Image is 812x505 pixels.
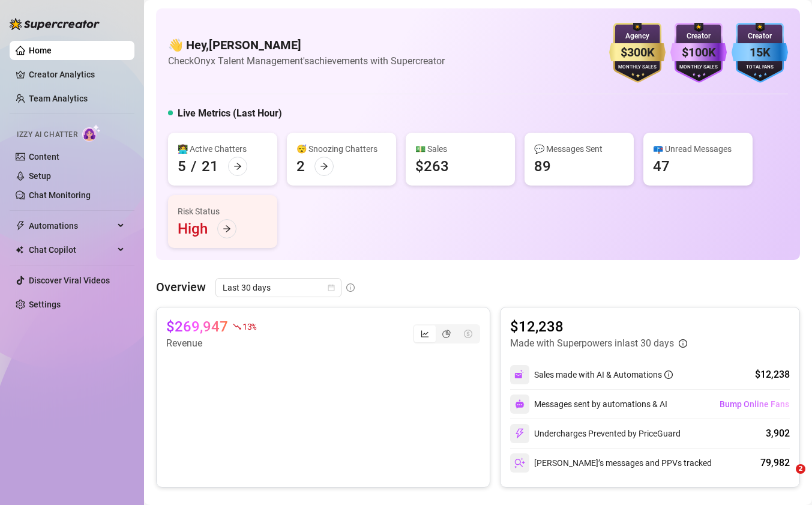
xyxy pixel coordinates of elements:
[732,64,788,71] div: Total Fans
[29,65,125,84] a: Creator Analytics
[653,157,670,176] div: 47
[442,330,451,338] span: pie-chart
[346,283,355,292] span: info-circle
[534,142,624,156] div: 💬 Messages Sent
[178,106,282,121] h5: Live Metrics (Last Hour)
[760,456,790,470] div: 79,982
[664,370,673,379] span: info-circle
[766,426,790,441] div: 3,902
[514,428,525,439] img: svg%3e
[29,276,110,285] a: Discover Viral Videos
[156,278,206,296] article: Overview
[29,94,88,103] a: Team Analytics
[296,157,305,176] div: 2
[29,190,91,200] a: Chat Monitoring
[534,157,551,176] div: 89
[609,43,666,62] div: $300K
[29,240,114,259] span: Chat Copilot
[415,157,449,176] div: $263
[679,339,687,348] span: info-circle
[720,399,789,409] span: Bump Online Fans
[771,464,800,493] iframe: Intercom live chat
[653,142,743,156] div: 📪 Unread Messages
[609,64,666,71] div: Monthly Sales
[29,300,61,309] a: Settings
[233,162,242,171] span: arrow-right
[320,162,328,171] span: arrow-right
[609,31,666,42] div: Agency
[732,31,788,42] div: Creator
[510,336,674,351] article: Made with Superpowers in last 30 days
[223,225,231,233] span: arrow-right
[168,53,445,68] article: Check Onyx Talent Management's achievements with Supercreator
[719,395,790,414] button: Bump Online Fans
[178,157,186,176] div: 5
[510,395,667,414] div: Messages sent by automations & AI
[168,37,445,53] h4: 👋 Hey, [PERSON_NAME]
[464,330,472,338] span: dollar-circle
[178,205,268,218] div: Risk Status
[732,23,788,83] img: blue-badge-DgoSNQY1.svg
[166,336,256,351] article: Revenue
[514,458,525,468] img: svg%3e
[202,157,218,176] div: 21
[296,142,386,156] div: 😴 Snoozing Chatters
[242,321,256,332] span: 13 %
[421,330,429,338] span: line-chart
[510,424,681,443] div: Undercharges Prevented by PriceGuard
[328,284,335,291] span: calendar
[514,369,525,380] img: svg%3e
[609,23,666,83] img: gold-badge-CigiZidd.svg
[515,399,525,409] img: svg%3e
[29,46,52,55] a: Home
[510,453,712,473] div: [PERSON_NAME]’s messages and PPVs tracked
[670,64,727,71] div: Monthly Sales
[82,124,101,142] img: AI Chatter
[413,324,480,343] div: segmented control
[178,142,268,156] div: 👩‍💻 Active Chatters
[16,221,25,231] span: thunderbolt
[10,18,100,30] img: logo-BBDzfeDw.svg
[796,464,805,474] span: 2
[16,246,23,254] img: Chat Copilot
[732,43,788,62] div: 15K
[415,142,505,156] div: 💵 Sales
[670,23,727,83] img: purple-badge-B9DA21FR.svg
[534,368,673,381] div: Sales made with AI & Automations
[670,31,727,42] div: Creator
[670,43,727,62] div: $100K
[755,367,790,382] div: $12,238
[166,317,228,336] article: $269,947
[29,216,114,235] span: Automations
[233,322,241,331] span: fall
[29,152,59,162] a: Content
[29,171,51,181] a: Setup
[223,279,334,297] span: Last 30 days
[17,129,77,141] span: Izzy AI Chatter
[510,317,687,336] article: $12,238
